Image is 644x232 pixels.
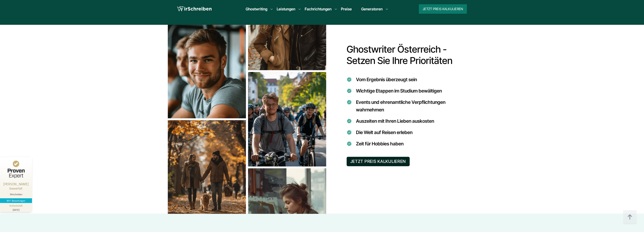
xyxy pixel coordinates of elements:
[2,207,30,211] div: [DATE]
[341,7,352,11] a: Preise
[361,6,383,12] a: Generatoren
[356,98,471,114] li: Events und ehrenamtliche Verpflichtungen wahrnehmen
[9,204,23,207] div: Authentizität
[177,5,212,13] img: logo wirschreiben
[419,4,467,14] button: Jetzt Preis kalkulieren
[356,140,471,148] li: Zeit für Hobbies haben
[347,157,410,166] button: JETZT PREIS KALKULIEREN
[248,73,326,165] div: 3 / 3
[356,129,471,136] li: Die Welt auf Reisen erleben
[623,210,637,224] img: button top
[168,24,246,118] img: Prioritäten
[246,6,267,12] a: Ghostwriting
[356,87,471,95] li: Wichtige Etappen im Studium bewältigen
[168,121,246,214] div: 2 / 3
[168,25,246,117] div: 1 / 3
[356,117,471,125] li: Auszeiten mit Ihren Lieben auskosten
[248,72,326,166] img: Prioritäten
[305,6,332,12] a: Fachrichtungen
[2,193,30,196] div: Wirschreiben
[277,6,295,12] a: Leistungen
[356,76,471,83] li: Vom Ergebnis überzeugt sein
[168,120,246,215] img: Prioritäten
[347,25,471,66] h2: Ghostwriter Österreich - Setzen Sie Ihre Prioritäten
